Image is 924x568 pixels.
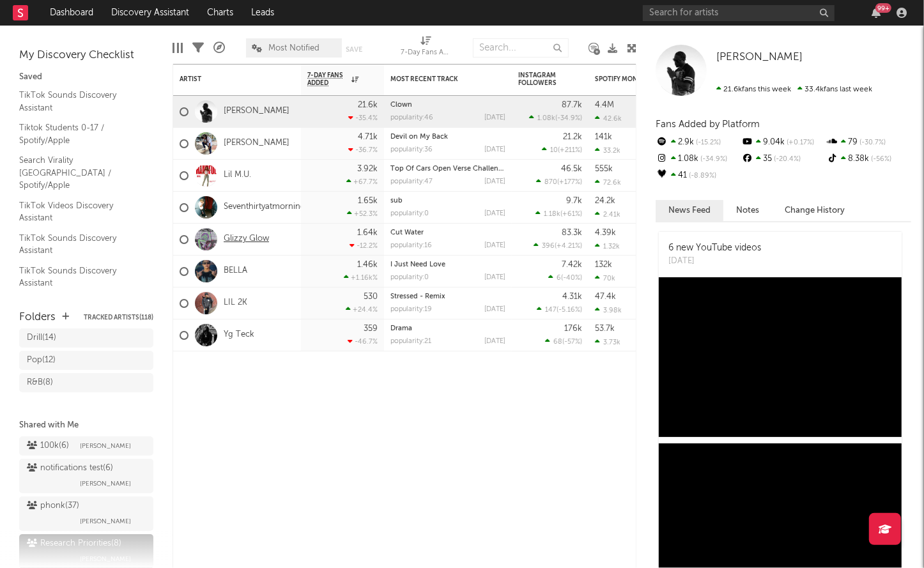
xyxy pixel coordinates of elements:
div: phonk ( 37 ) [27,498,79,514]
div: 35 [741,151,826,167]
button: 99+ [872,8,881,18]
a: Seventhirtyatmorning [224,202,305,213]
a: TikTok Sounds Discovery Assistant [19,264,141,290]
span: +61 % [562,211,580,218]
div: 79 [826,134,911,151]
span: -34.9 % [698,156,727,163]
div: 72.6k [595,178,621,187]
span: [PERSON_NAME] [80,551,131,567]
div: popularity: 47 [390,178,433,185]
div: 4.39k [595,229,616,237]
div: 83.3k [562,229,582,237]
span: 7-Day Fans Added [307,72,348,87]
div: Research Priorities ( 8 ) [27,536,121,551]
span: 68 [553,339,562,346]
div: 9.7k [566,197,582,205]
a: I Just Need Love [390,261,445,268]
div: Cut Water [390,229,505,236]
span: +4.21 % [557,243,580,250]
button: Filter by Most Recent Track [493,73,505,86]
button: Notes [723,200,772,221]
div: ( ) [529,114,582,122]
div: popularity: 16 [390,242,432,249]
span: 6 [557,275,561,282]
div: Drill ( 14 ) [27,330,56,346]
span: -40 % [563,275,580,282]
a: Search Virality [GEOGRAPHIC_DATA] / Spotify/Apple [19,153,141,192]
a: Yg Teck [224,330,254,341]
a: [PERSON_NAME] [224,138,289,149]
span: 21.6k fans this week [716,86,791,93]
div: 46.5k [561,165,582,173]
div: 24.2k [595,197,615,205]
div: Saved [19,70,153,85]
span: -34.9 % [557,115,580,122]
div: 70k [595,274,615,282]
div: Artist [180,75,275,83]
div: Most Recent Track [390,75,486,83]
span: [PERSON_NAME] [80,476,131,491]
div: 53.7k [595,325,615,333]
div: 176k [564,325,582,333]
div: 99 + [875,3,891,13]
div: A&R Pipeline [213,32,225,64]
div: [DATE] [484,274,505,281]
div: sub [390,197,505,204]
button: Change History [772,200,858,221]
div: popularity: 36 [390,146,433,153]
div: 132k [595,261,612,269]
a: Clown [390,102,412,109]
a: TikTok Sounds Discovery Assistant [19,231,141,257]
span: 33.4k fans last week [716,86,872,93]
div: Spotify Monthly Listeners [595,75,691,83]
a: TikTok Videos Discovery Assistant [19,199,141,225]
div: Edit Columns [173,32,183,64]
span: -56 % [870,156,892,163]
span: 396 [542,243,555,250]
div: Shared with Me [19,418,153,433]
div: +24.4 % [346,305,378,314]
div: 8.38k [826,151,911,167]
div: 7-Day Fans Added (7-Day Fans Added) [401,45,452,61]
button: Tracked Artists(118) [84,314,153,321]
div: Pop ( 12 ) [27,353,56,368]
input: Search... [473,38,569,58]
div: 1.65k [358,197,378,205]
div: -46.7 % [348,337,378,346]
div: popularity: 46 [390,114,433,121]
a: Pop(12) [19,351,153,370]
div: 4.31k [562,293,582,301]
div: +52.3 % [347,210,378,218]
div: 100k ( 6 ) [27,438,69,454]
div: 1.32k [595,242,620,250]
span: Fans Added by Platform [656,119,760,129]
a: [PERSON_NAME] [224,106,289,117]
div: 21.2k [563,133,582,141]
div: ( ) [537,305,582,314]
span: 870 [544,179,557,186]
button: News Feed [656,200,723,221]
a: R&B(8) [19,373,153,392]
a: BELLA [224,266,247,277]
a: 100k(6)[PERSON_NAME] [19,436,153,456]
div: -35.4 % [348,114,378,122]
span: +0.17 % [785,139,814,146]
a: TikTok Sounds Discovery Assistant [19,88,141,114]
div: Drama [390,325,505,332]
div: [DATE] [484,178,505,185]
div: [DATE] [668,255,761,268]
div: ( ) [545,337,582,346]
div: I Just Need Love [390,261,505,268]
div: 2.41k [595,210,620,219]
div: Devil on My Back [390,134,505,141]
div: [DATE] [484,114,505,121]
div: Filters [192,32,204,64]
div: 2.9k [656,134,741,151]
div: +67.7 % [346,178,378,186]
div: +1.16k % [344,273,378,282]
div: 6 new YouTube videos [668,242,761,255]
button: Filter by 7-Day Fans Added [365,73,378,86]
div: Instagram Followers [518,72,563,87]
span: -20.4 % [772,156,801,163]
div: R&B ( 8 ) [27,375,53,390]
